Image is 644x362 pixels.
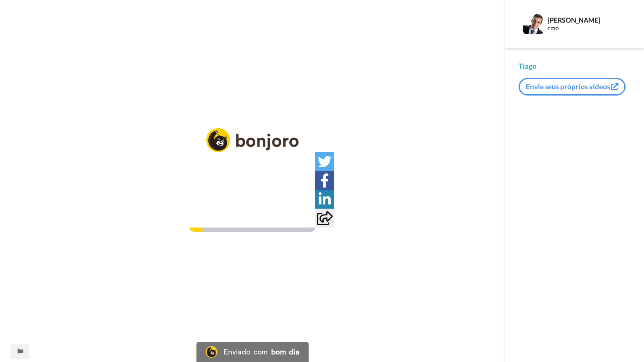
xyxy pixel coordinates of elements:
[197,342,309,362] a: Logotipo do BonjoroEnviado combom dia
[195,211,210,221] span: 0:31
[223,348,268,356] font: Enviado com
[206,346,218,358] img: Logotipo do Bonjoro
[206,128,299,152] img: logo_full.png
[526,82,610,91] font: Envie seus próprios vídeos
[523,14,543,34] img: Imagem de perfil
[271,348,299,356] font: bom dia
[519,62,537,70] font: Tiago
[548,16,600,24] font: [PERSON_NAME]
[216,212,229,219] font: 5:10
[548,24,559,31] font: cmo
[212,212,215,219] font: /
[299,212,308,220] img: Tela cheia
[519,78,626,96] button: Envie seus próprios vídeos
